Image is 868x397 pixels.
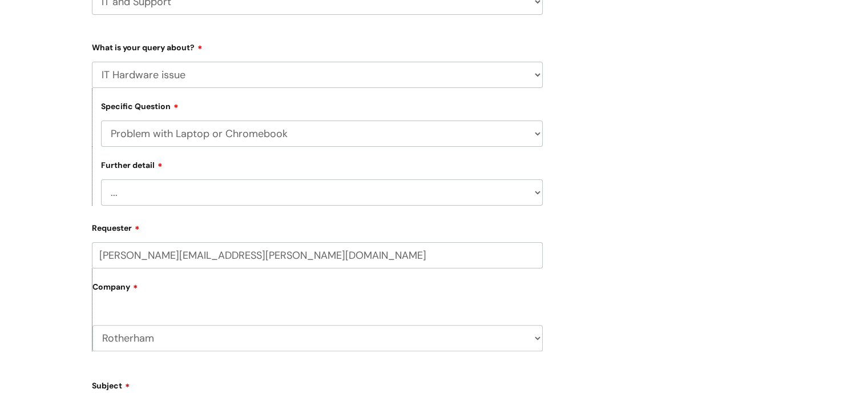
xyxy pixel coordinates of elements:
label: Specific Question [101,100,179,111]
input: Email [92,242,543,268]
label: What is your query about? [92,39,543,53]
label: Subject [92,377,543,391]
label: Company [92,278,543,304]
label: Further detail [101,159,163,170]
label: Requester [92,219,543,233]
